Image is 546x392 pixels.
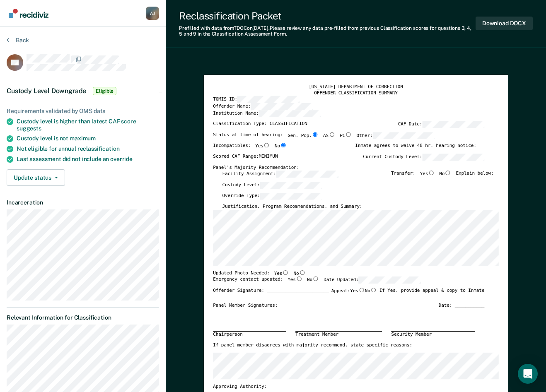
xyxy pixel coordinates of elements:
input: Custody Level: [260,182,322,189]
div: Panel's Majority Recommendation: [213,165,484,171]
label: Appeal: [331,288,377,298]
label: Yes [287,277,302,284]
button: Update status [7,169,65,186]
label: Scored CAF Range: MINIMUM [213,154,278,161]
label: Gen. Pop. [287,132,319,139]
label: AS [323,132,335,139]
input: No [299,270,305,274]
span: Custody Level Downgrade [7,87,86,95]
label: Classification Type: CLASSIFICATION [213,121,307,128]
div: Security Member [391,331,475,338]
div: [US_STATE] DEPARTMENT OF CORRECTION [213,84,499,90]
label: No [439,171,451,178]
input: No [312,277,319,281]
input: Offender Name: [251,103,313,110]
label: No [307,277,319,284]
span: suggests [17,125,41,132]
div: Emergency contact updated: [213,277,421,288]
input: Yes [282,270,289,274]
div: Incompatibles: [213,143,287,154]
div: Inmate agrees to waive 48 hr. hearing notice: __ [355,143,484,154]
button: Download DOCX [476,17,533,30]
label: Facility Assignment: [222,171,338,178]
label: PC [340,132,352,139]
button: Back [7,36,29,44]
label: No [365,288,377,294]
input: CAF Date: [422,121,484,128]
label: Override Type: [222,192,322,200]
label: Offender Name: [213,103,313,110]
input: Institution Name: [259,110,321,117]
input: No [280,143,287,147]
label: Date Updated: [324,277,421,284]
label: No [293,270,305,277]
div: Chairperson [213,331,286,338]
div: Status at time of hearing: [213,132,435,143]
label: TOMIS ID: [213,96,300,103]
div: Panel Member Signatures: [213,302,278,308]
span: maximum [70,135,96,142]
dt: Relevant Information for Classification [7,314,159,321]
div: Not eligible for annual [17,145,159,152]
label: Institution Name: [213,110,321,117]
div: Offender Signature: _______________________ If Yes, provide appeal & copy to Inmate [213,288,484,302]
div: A J [146,7,159,20]
input: AS [329,132,335,137]
label: Current Custody Level: [363,154,484,161]
label: CAF Date: [398,121,484,128]
div: Custody level is not [17,135,159,142]
label: Yes [350,288,365,294]
button: Profile dropdown button [146,7,159,20]
div: Reclassification Packet [179,10,476,22]
input: PC [345,132,352,137]
label: Other: [356,132,435,139]
div: Updated Photo Needed: [213,270,305,277]
input: No [445,171,451,175]
div: Last assessment did not include an [17,156,159,163]
label: Justification, Program Recommendations, and Summary: [222,204,362,209]
div: OFFENDER CLASSIFICATION SUMMARY [213,90,499,96]
img: Recidiviz [9,9,48,18]
input: Yes [296,277,302,281]
div: Open Intercom Messenger [518,364,538,384]
div: Custody level is higher than latest CAF score [17,118,159,132]
span: Eligible [93,87,116,95]
span: reclassification [77,145,120,152]
div: Prefilled with data from TDOC on [DATE] . Please review any data pre-filled from previous Classif... [179,25,476,37]
label: Yes [255,143,270,149]
label: No [275,143,287,149]
input: Yes [358,288,365,292]
input: Yes [428,171,435,175]
label: Yes [420,171,435,178]
dt: Incarceration [7,199,159,206]
label: Custody Level: [222,182,322,189]
input: TOMIS ID: [237,96,300,103]
div: Requirements validated by OMS data [7,108,159,115]
div: Treatment Member [295,331,382,338]
input: Other: [372,132,435,139]
input: Facility Assignment: [276,171,338,178]
div: Approving Authority: [213,384,484,390]
input: Yes [263,143,270,147]
label: If panel member disagrees with majority recommend, state specific reasons: [213,342,412,348]
input: Date Updated: [358,277,420,284]
div: Transfer: Explain below: [391,171,493,182]
input: Gen. Pop. [312,132,319,137]
label: Yes [274,270,289,277]
input: No [370,288,377,292]
div: Date: ___________ [439,302,484,308]
input: Override Type: [260,192,322,200]
input: Current Custody Level: [422,154,484,161]
span: override [110,156,133,162]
